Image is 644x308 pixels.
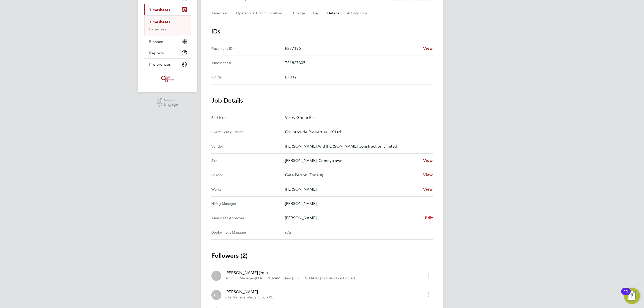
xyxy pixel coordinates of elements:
[211,172,285,178] div: Position
[164,98,178,102] span: Powered by
[293,7,305,19] button: Charge
[247,295,248,299] span: ·
[211,290,221,300] div: Ben Camm
[211,74,285,80] div: PO No
[347,7,368,19] button: Activity Logs
[214,292,219,298] span: BC
[313,7,319,19] button: Pay
[211,215,285,221] div: Timesheet Approver
[144,75,191,83] a: Go to home page
[144,47,191,58] button: Reports
[423,46,433,51] span: View
[149,62,171,67] span: Preferences
[211,271,221,281] div: Jordan Lee (You)
[285,229,425,235] div: n/a
[248,295,273,299] span: Vistry Group Plc
[225,270,355,276] div: [PERSON_NAME] (You)
[225,295,247,299] span: Site Manager
[624,291,628,298] div: 11
[157,98,178,108] a: Powered byEngage
[214,273,218,279] span: JL
[424,271,433,279] button: timesheet menu
[254,276,255,280] span: ·
[211,7,228,19] button: Timesheet
[144,4,191,15] button: Timesheets
[211,97,433,105] h3: Job Details
[236,7,285,19] button: Operational Communications
[285,115,429,121] p: Vistry Group Plc
[211,186,285,192] div: Worker
[211,129,285,135] div: Client Configuration
[149,20,170,24] a: Timesheets
[164,102,178,107] span: Engage
[425,215,433,220] span: Edit
[423,158,433,164] a: View
[144,15,191,36] div: Timesheets
[285,215,421,221] p: [PERSON_NAME]
[285,158,419,164] p: [PERSON_NAME], Comeytrowe
[149,27,166,31] a: Expenses
[211,27,433,35] h3: IDs
[285,46,419,52] p: P277196
[285,74,429,80] p: B1012
[423,187,433,192] span: View
[160,75,175,83] img: oneillandbrennan-logo-retina.png
[211,46,285,52] div: Placement ID
[211,60,285,66] div: Timesheet ID
[144,59,191,70] button: Preferences
[423,186,433,192] a: View
[624,288,640,304] button: Open Resource Center, 11 new notifications
[211,143,285,149] div: Vendor
[211,158,285,164] div: Site
[423,172,433,178] a: View
[285,186,419,192] p: [PERSON_NAME]
[149,51,164,55] span: Reports
[423,158,433,163] span: View
[211,201,285,207] div: Hiring Manager
[149,8,170,12] span: Timesheets
[225,276,254,280] span: Account Manager
[225,289,273,295] div: [PERSON_NAME]
[144,36,191,47] button: Finance
[424,290,433,298] button: timesheet menu
[211,115,285,121] div: End Hirer
[149,39,163,44] span: Finance
[285,172,419,178] p: Gate Person (Zone 4)
[211,252,433,260] h3: Followers (2)
[423,46,433,52] a: View
[285,129,429,135] p: Countryside Properties UK Ltd
[211,229,285,235] div: Deployment Manager
[423,172,433,177] span: View
[255,276,355,280] span: [PERSON_NAME] And [PERSON_NAME] Construction Limited
[285,60,429,66] p: TS1827805
[327,7,339,19] button: Details
[425,215,433,221] a: Edit
[285,143,429,149] p: [PERSON_NAME] And [PERSON_NAME] Construction Limited
[285,201,429,207] p: [PERSON_NAME]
